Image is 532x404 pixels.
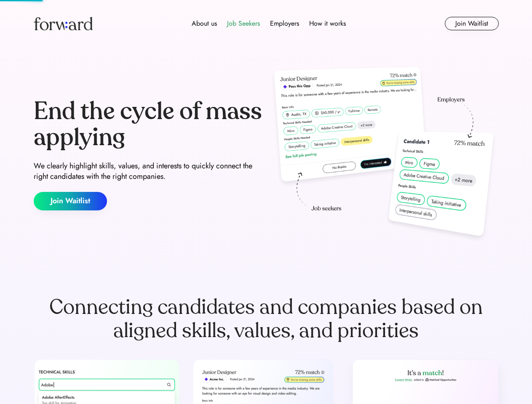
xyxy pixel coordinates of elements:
[34,295,499,343] div: Connecting candidates and companies based on aligned skills, values, and priorities
[34,192,107,210] button: Join Waitlist
[270,19,299,29] div: Employers
[445,17,499,30] button: Join Waitlist
[34,98,263,150] div: End the cycle of mass applying
[227,19,260,29] div: Job Seekers
[309,19,346,29] div: How it works
[192,19,217,29] div: About us
[34,17,93,30] img: Forward logo
[270,64,499,245] img: hero-image.png
[34,161,263,182] div: We clearly highlight skills, values, and interests to quickly connect the right candidates with t...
